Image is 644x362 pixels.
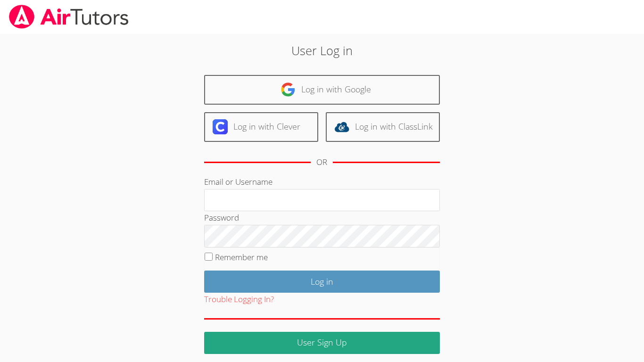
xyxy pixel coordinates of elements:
img: clever-logo-6eab21bc6e7a338710f1a6ff85c0baf02591cd810cc4098c63d3a4b26e2feb20.svg [213,119,228,134]
label: Password [204,212,239,223]
div: OR [316,156,327,169]
a: Log in with Clever [204,112,318,142]
img: google-logo-50288ca7cdecda66e5e0955fdab243c47b7ad437acaf1139b6f446037453330a.svg [281,82,296,97]
a: Log in with Google [204,75,440,105]
img: classlink-logo-d6bb404cc1216ec64c9a2012d9dc4662098be43eaf13dc465df04b49fa7ab582.svg [334,119,349,134]
a: Log in with ClassLink [326,112,440,142]
h2: User Log in [148,41,496,59]
button: Trouble Logging In? [204,293,274,306]
input: Log in [204,271,440,293]
label: Email or Username [204,176,272,187]
a: User Sign Up [204,332,440,354]
label: Remember me [215,252,268,263]
img: airtutors_banner-c4298cdbf04f3fff15de1276eac7730deb9818008684d7c2e4769d2f7ddbe033.png [8,5,130,29]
